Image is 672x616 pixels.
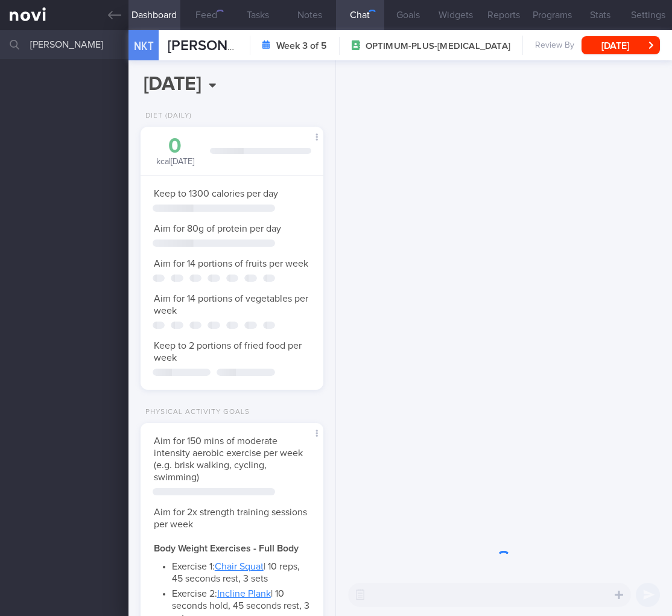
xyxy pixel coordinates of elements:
strong: Body Weight Exercises - Full Body [154,544,299,553]
span: OPTIMUM-PLUS-[MEDICAL_DATA] [366,40,510,52]
span: Aim for 150 mins of moderate intensity aerobic exercise per week (e.g. brisk walking, cycling, sw... [154,436,303,482]
span: Aim for 14 portions of vegetables per week [154,294,308,316]
a: Incline Plank [217,589,271,599]
span: Aim for 2x strength training sessions per week [154,507,307,529]
span: Aim for 80g of protein per day [154,224,281,233]
span: Review By [535,40,574,51]
div: kcal [DATE] [153,136,198,168]
span: Keep to 2 portions of fried food per week [154,341,302,363]
div: Physical Activity Goals [141,408,250,417]
div: 0 [153,136,198,157]
span: [PERSON_NAME] [168,39,280,53]
a: Chair Squat [215,562,264,571]
li: Exercise 1: | 10 reps, 45 seconds rest, 3 sets [172,557,310,585]
button: [DATE] [582,36,660,54]
div: NKT [125,23,162,69]
strong: Week 3 of 5 [276,40,327,52]
span: Keep to 1300 calories per day [154,189,278,198]
div: Diet (Daily) [141,112,192,121]
span: Aim for 14 portions of fruits per week [154,259,308,268]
